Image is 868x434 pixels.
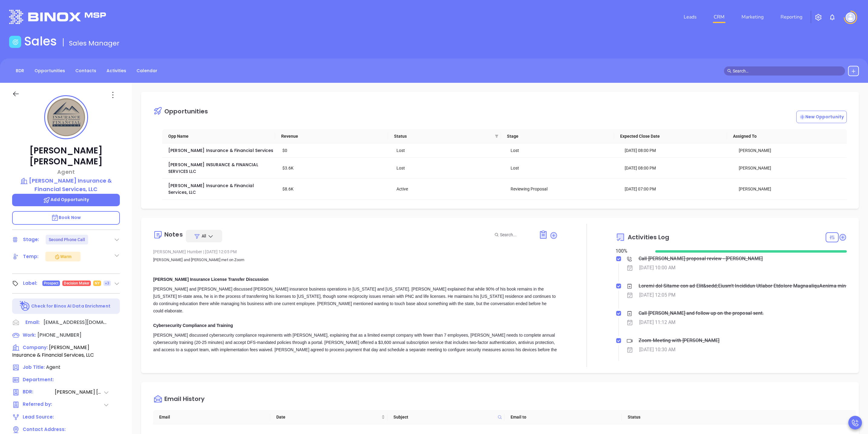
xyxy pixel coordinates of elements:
span: | [203,249,204,254]
span: Date [276,414,380,420]
img: user [846,12,855,22]
a: Opportunities [31,66,69,76]
div: [PERSON_NAME] Humber [DATE] 12:05 PM [153,247,558,256]
th: Expected Close Date [614,129,727,143]
th: Email to [505,410,622,424]
div: Cybersecurity Compliance and Training [153,322,558,329]
p: Agent [12,168,120,176]
div: $8.6K [282,186,388,192]
input: Search... [500,231,532,238]
p: [PERSON_NAME] and [PERSON_NAME] met on Zoom [153,256,558,271]
img: iconSetting [815,14,822,21]
div: $0 [282,147,388,154]
span: Status [394,133,492,140]
span: Decision Maker [64,280,89,287]
a: [PERSON_NAME] INSURANCE & FINANCIAL SERVICES LLC [168,162,259,174]
span: Referred by: [23,401,54,409]
div: 100 % [616,247,648,255]
div: Lost [511,147,616,154]
span: [PHONE_NUMBER] [38,331,81,338]
div: Lost [511,165,616,171]
th: Email [153,410,270,424]
a: [PERSON_NAME] Insurance & Financial Services, LLC [168,183,255,195]
img: iconNotification [829,14,836,21]
th: Date [270,410,387,424]
a: Calendar [133,66,161,76]
div: [DATE] 10:30 AM [639,345,676,354]
span: Contact Address: [23,426,66,432]
span: filter [494,132,500,141]
div: Email History [164,396,205,404]
div: Call [PERSON_NAME] proposal review - [PERSON_NAME] [639,254,763,263]
a: [PERSON_NAME] Insurance & Financial Services [168,147,273,153]
a: Contacts [72,66,100,76]
span: [PERSON_NAME] Insurance & Financial Services, LLC [12,344,94,358]
span: Company: [23,344,48,351]
div: Temp: [23,252,39,261]
a: CRM [711,11,727,23]
div: Notes [164,231,183,237]
span: Sales Manager [69,39,120,48]
span: +3 [105,280,109,287]
th: Stage [501,129,614,143]
span: Email: [25,319,40,327]
span: Activities Log [628,234,669,240]
div: [DATE] 10:00 AM [639,263,676,272]
a: Leads [681,11,699,23]
div: Second Phone Call [49,235,85,244]
span: Subject [393,414,495,420]
div: [DATE] 12:05 PM [639,291,676,300]
div: [DATE] 07:00 PM [625,186,730,192]
div: Reviewing Proposal [511,186,616,192]
div: [PERSON_NAME] [739,147,844,154]
div: Zoom Meeting with [PERSON_NAME] [639,336,719,345]
a: Activities [103,66,130,76]
span: [EMAIL_ADDRESS][DOMAIN_NAME] [44,319,107,326]
div: [PERSON_NAME] [739,186,844,192]
div: Call [PERSON_NAME] and follow up on the proposal sent. [639,309,764,318]
div: Active [396,186,502,192]
img: logo [9,10,106,24]
span: Work: [23,332,36,338]
div: [DATE] 11:12 AM [639,318,676,327]
div: Loremi dol Sitame con ad Elit&sedd;Eiusm't Incididun Utlabor Etdolore MagnaaliquAenima min Venia ... [639,281,848,291]
p: Check for Binox AI Data Enrichment [31,303,110,309]
div: [DATE] 08:00 PM [625,147,730,154]
div: Lost [396,165,502,171]
div: Label: [23,279,38,288]
a: Marketing [739,11,766,23]
div: Lost [396,147,502,154]
img: profile-user [47,98,85,136]
span: Agent [46,364,61,371]
img: Ai-Enrich-DaqCidB-.svg [20,301,30,311]
div: [PERSON_NAME] Insurance License Transfer Discussion [153,276,558,283]
span: BDR: [23,389,54,396]
span: Book Now [51,214,81,220]
p: New Opportunity [799,114,844,120]
th: Opp Name [162,129,275,143]
span: All [202,233,206,239]
span: filter [495,134,498,138]
th: Status [622,410,739,424]
div: $3.6K [282,165,388,171]
a: [PERSON_NAME] Insurance & Financial Services, LLC [12,177,120,193]
div: Stage: [23,235,39,244]
span: Add Opportunity [43,197,89,203]
th: Assigned To [727,129,840,143]
div: Warm [54,253,71,260]
div: [PERSON_NAME] [739,165,844,171]
p: [PERSON_NAME] [PERSON_NAME] [12,145,120,167]
span: Prospect [44,280,59,287]
span: [PERSON_NAME] [PERSON_NAME] [55,389,103,396]
input: Search… [733,68,842,74]
h1: Sales [24,34,57,49]
span: Job Title: [23,364,45,370]
span: search [727,69,732,73]
div: [PERSON_NAME] discussed cybersecurity compliance requirements with [PERSON_NAME], explaining that... [153,331,558,361]
a: Reporting [778,11,805,23]
a: BDR [12,66,28,76]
